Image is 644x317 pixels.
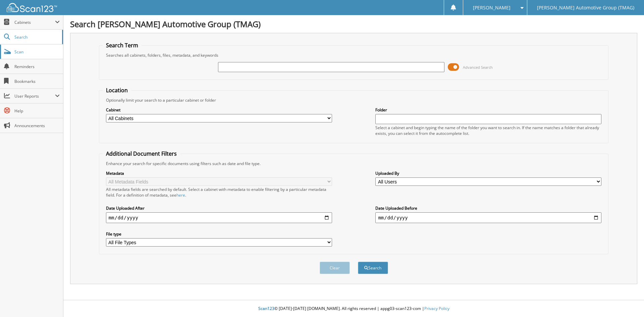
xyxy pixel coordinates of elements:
[14,49,60,55] span: Scan
[14,93,55,99] span: User Reports
[176,192,185,198] a: here
[106,212,332,223] input: start
[473,6,511,10] span: [PERSON_NAME]
[358,262,388,274] button: Search
[375,212,601,223] input: end
[106,170,332,176] label: Metadata
[14,64,60,69] span: Reminders
[537,6,634,10] span: [PERSON_NAME] Automotive Group (TMAG)
[106,107,332,113] label: Cabinet
[103,52,605,58] div: Searches all cabinets, folders, files, metadata, and keywords
[103,161,605,166] div: Enhance your search for specific documents using filters such as date and file type.
[103,87,131,94] legend: Location
[103,150,180,157] legend: Additional Document Filters
[375,107,601,113] label: Folder
[103,42,142,49] legend: Search Term
[63,301,644,317] div: © [DATE]-[DATE] [DOMAIN_NAME]. All rights reserved | appg03-scan123-com |
[106,231,332,237] label: File type
[14,123,60,128] span: Announcements
[14,108,60,114] span: Help
[375,170,601,176] label: Uploaded By
[14,34,59,40] span: Search
[320,262,350,274] button: Clear
[375,205,601,211] label: Date Uploaded Before
[106,187,332,198] div: All metadata fields are searched by default. Select a cabinet with metadata to enable filtering b...
[7,3,57,12] img: scan123-logo-white.svg
[375,125,601,136] div: Select a cabinet and begin typing the name of the folder you want to search in. If the name match...
[14,78,60,84] span: Bookmarks
[258,306,274,311] span: Scan123
[106,205,332,211] label: Date Uploaded After
[14,19,55,25] span: Cabinets
[463,65,493,70] span: Advanced Search
[424,306,449,311] a: Privacy Policy
[103,97,605,103] div: Optionally limit your search to a particular cabinet or folder
[610,285,644,317] iframe: Chat Widget
[70,18,637,30] h1: Search [PERSON_NAME] Automotive Group (TMAG)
